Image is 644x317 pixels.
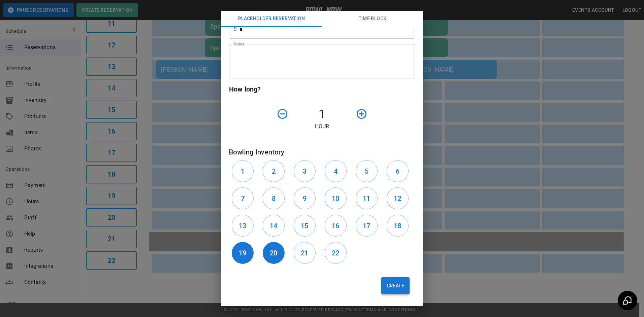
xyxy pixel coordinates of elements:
button: 7 [232,187,254,209]
h4: 1 [291,107,353,121]
button: 13 [232,215,254,237]
h6: 12 [394,193,401,204]
h6: 9 [303,193,307,204]
h6: 2 [272,166,276,177]
button: 4 [325,160,347,182]
button: 20 [263,242,285,264]
button: 8 [263,187,285,209]
h6: 7 [241,193,245,204]
h6: 21 [301,248,308,258]
h6: 11 [363,193,370,204]
button: 2 [263,160,285,182]
button: 11 [356,187,378,209]
button: 14 [263,215,285,237]
h6: 22 [332,248,339,258]
h6: 8 [272,193,276,204]
h6: 16 [332,220,339,231]
button: 19 [232,242,254,264]
button: 5 [356,160,378,182]
button: 21 [294,242,316,264]
button: 12 [387,187,409,209]
button: 9 [294,187,316,209]
h6: 13 [239,220,246,231]
h6: 1 [241,166,245,177]
button: 10 [325,187,347,209]
h6: 3 [303,166,307,177]
button: 18 [387,215,409,237]
h6: 17 [363,220,370,231]
h6: 5 [365,166,368,177]
button: 6 [387,160,409,182]
p: $ [234,25,237,33]
h6: 20 [270,248,277,258]
button: 15 [294,215,316,237]
h6: 14 [270,220,277,231]
h6: 15 [301,220,308,231]
button: 1 [232,160,254,182]
button: 22 [325,242,347,264]
h6: 10 [332,193,339,204]
h6: How long? [229,84,415,95]
h6: 18 [394,220,401,231]
button: 3 [294,160,316,182]
p: Hour [229,122,415,131]
h6: 4 [334,166,337,177]
h6: 19 [239,248,246,258]
button: Create [381,277,410,294]
h6: Bowling Inventory [229,147,415,157]
button: 16 [325,215,347,237]
button: Time Block [322,11,423,27]
h6: 6 [396,166,399,177]
button: Placeholder Reservation [221,11,322,27]
button: 17 [356,215,378,237]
